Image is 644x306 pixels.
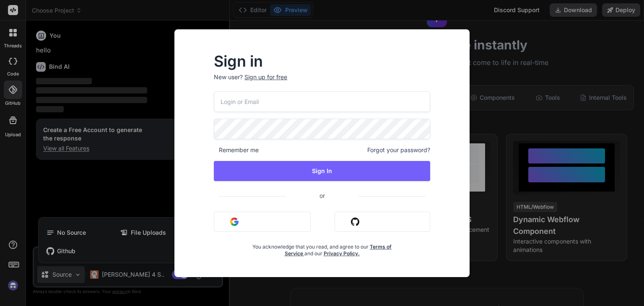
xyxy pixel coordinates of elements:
button: Sign in with Github [335,212,430,232]
img: google [230,218,239,226]
div: Sign up for free [244,73,287,81]
a: Terms of Service [285,244,392,257]
h2: Sign in [214,54,430,68]
button: Sign In [214,161,430,181]
div: You acknowledge that you read, and agree to our and our [250,239,394,257]
span: Remember me [214,146,259,154]
p: New user? [214,73,430,91]
span: or [286,185,358,206]
img: github [351,218,359,226]
button: Sign in with Google [214,212,311,232]
a: Privacy Policy. [324,250,360,257]
span: Forgot your password? [367,146,430,154]
input: Login or Email [214,91,430,112]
